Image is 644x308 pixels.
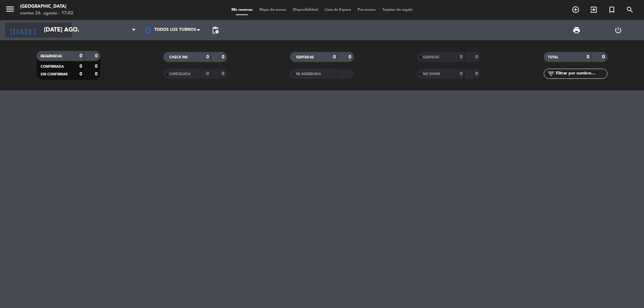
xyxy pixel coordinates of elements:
span: SIN CONFIRMAR [41,73,67,76]
i: search [626,6,634,14]
strong: 0 [95,72,99,76]
span: CHECK INS [169,56,188,59]
input: Filtrar por nombre... [555,70,607,77]
strong: 0 [333,55,336,59]
span: TOTAL [548,56,558,59]
i: turned_in_not [608,6,616,14]
strong: 0 [95,64,99,69]
i: exit_to_app [590,6,598,14]
span: Tarjetas de regalo [379,8,416,12]
strong: 0 [475,55,479,59]
span: NO SHOW [423,72,440,76]
div: martes 26. agosto - 17:02 [20,10,73,17]
strong: 0 [460,71,463,76]
span: CONFIRMADA [41,65,64,68]
strong: 0 [348,55,353,59]
span: Disponibilidad [289,8,321,12]
i: menu [5,4,15,14]
span: Mis reservas [228,8,256,12]
div: [GEOGRAPHIC_DATA] [20,3,73,10]
strong: 0 [222,55,226,59]
strong: 0 [222,71,226,76]
strong: 0 [460,55,463,59]
span: CANCELADA [169,72,190,76]
div: LOG OUT [597,20,639,40]
strong: 0 [587,55,589,59]
span: Lista de Espera [321,8,354,12]
span: pending_actions [211,26,219,34]
span: SERVIDAS [423,56,439,59]
i: add_circle_outline [572,6,580,14]
i: power_settings_new [614,26,622,34]
strong: 0 [79,72,82,76]
strong: 0 [79,64,82,69]
button: menu [5,4,15,16]
strong: 0 [79,54,82,58]
strong: 0 [206,55,209,59]
i: [DATE] [5,23,41,38]
span: print [573,26,581,34]
strong: 0 [206,71,209,76]
i: filter_list [547,70,555,78]
span: Pre-acceso [354,8,379,12]
span: RE AGENDADA [296,72,321,76]
span: RESERVADAS [41,55,62,58]
strong: 0 [602,55,606,59]
strong: 0 [475,71,479,76]
strong: 0 [95,54,99,58]
span: Mapa de mesas [256,8,289,12]
span: SENTADAS [296,56,314,59]
i: arrow_drop_down [62,26,70,34]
